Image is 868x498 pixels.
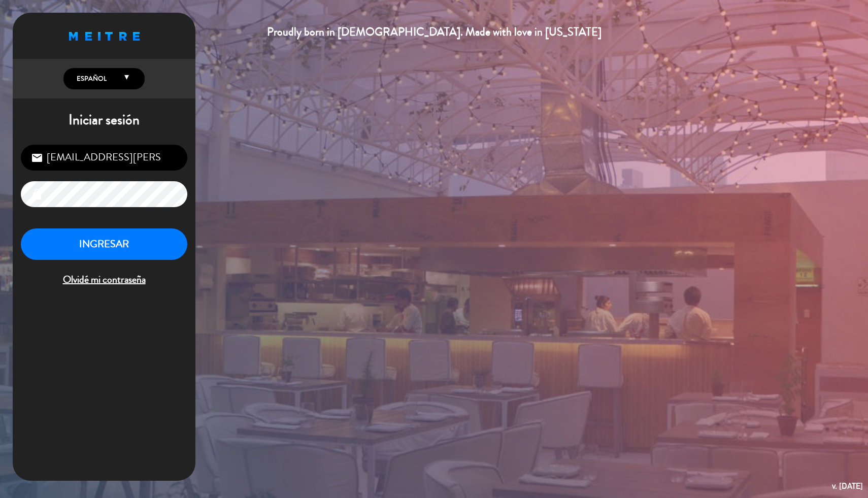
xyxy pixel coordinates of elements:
[21,272,187,288] span: Olvidé mi contraseña
[21,145,187,171] input: Correo Electrónico
[832,479,863,493] div: v. [DATE]
[31,152,43,164] i: email
[31,188,43,201] i: lock
[21,228,187,260] button: INGRESAR
[74,74,107,84] span: Español
[13,112,195,129] h1: Iniciar sesión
